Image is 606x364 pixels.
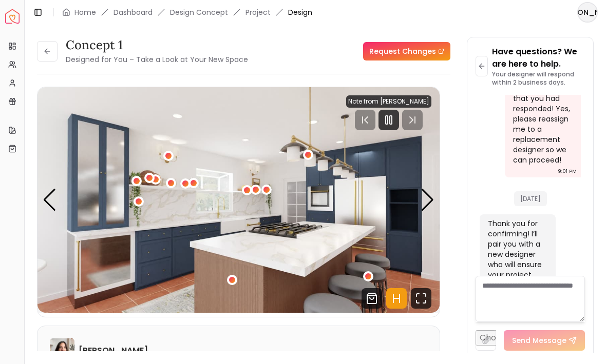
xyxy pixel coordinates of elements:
[245,7,271,17] a: Project
[488,218,545,290] div: Thank you for confirming! I’ll pair you with a new designer who will ensure your project runs smo...
[363,42,450,60] a: Request Changes
[386,288,407,309] svg: Hotspots Toggle
[66,37,248,53] h3: Concept 1
[383,114,395,126] svg: Pause
[37,87,440,313] div: 5 / 8
[79,345,148,357] h6: [PERSON_NAME]
[66,54,248,65] small: Designed for You – Take a Look at Your New Space
[578,3,597,22] span: [PERSON_NAME]
[492,70,585,87] p: Your designer will respond within 2 business days.
[514,191,547,206] span: [DATE]
[577,2,598,23] button: [PERSON_NAME]
[113,7,153,17] a: Dashboard
[558,166,577,176] div: 9:01 PM
[411,288,431,309] svg: Fullscreen
[50,338,74,363] img: Maria Castillero
[362,288,382,309] svg: Shop Products from this design
[5,9,20,24] a: Spacejoy
[421,189,434,211] div: Next slide
[37,87,440,313] img: Design Render 6
[288,7,312,17] span: Design
[5,9,20,24] img: Spacejoy Logo
[62,7,312,17] nav: breadcrumb
[513,73,571,165] div: Ignore that last text! I didn’t see that you had responded! Yes, please reassign me to a replacem...
[74,7,96,17] a: Home
[37,87,440,313] div: Carousel
[43,189,56,211] div: Previous slide
[492,46,585,70] p: Have questions? We are here to help.
[170,7,228,17] li: Design Concept
[346,95,431,108] div: Note from [PERSON_NAME]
